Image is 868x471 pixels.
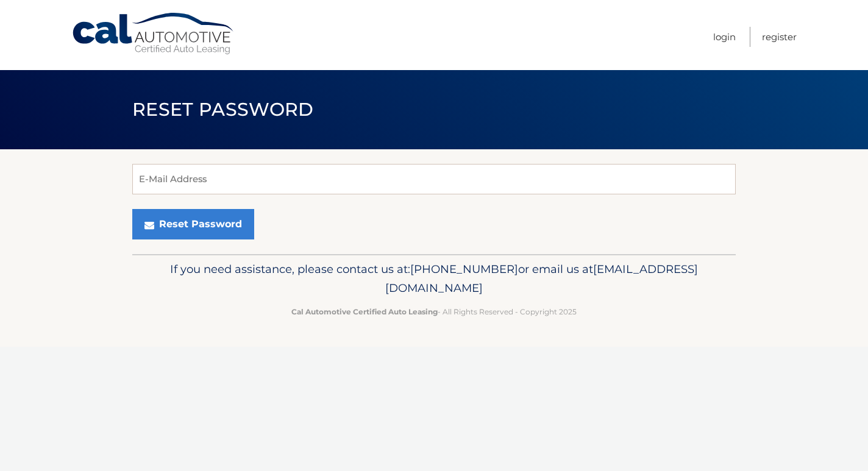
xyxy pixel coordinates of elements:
span: [PHONE_NUMBER] [410,262,518,276]
a: Cal Automotive [71,12,236,55]
a: Login [713,27,736,47]
button: Reset Password [132,209,254,239]
span: Reset Password [132,98,313,121]
p: If you need assistance, please contact us at: or email us at [140,260,728,299]
a: Register [762,27,797,47]
strong: Cal Automotive Certified Auto Leasing [291,307,438,316]
p: - All Rights Reserved - Copyright 2025 [140,305,728,318]
input: E-Mail Address [132,164,736,194]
